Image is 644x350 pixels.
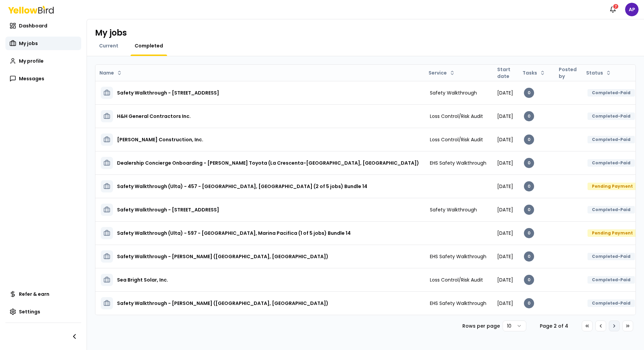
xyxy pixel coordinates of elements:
[524,228,534,238] div: 0
[430,113,483,120] span: Loss Control/Risk Audit
[426,67,458,78] button: Service
[99,42,118,49] span: Current
[497,276,513,283] span: [DATE]
[430,276,483,283] span: Loss Control/Risk Audit
[524,158,534,168] div: 0
[588,136,635,143] div: Completed-Paid
[588,229,637,237] div: Pending Payment
[117,180,367,192] h3: Safety Walkthrough (Ulta) - 457 - [GEOGRAPHIC_DATA], [GEOGRAPHIC_DATA] (2 of 5 jobs) Bundle 14
[520,67,548,78] button: Tasks
[583,67,614,78] button: Status
[429,69,447,76] span: Service
[524,111,534,121] div: 0
[131,42,167,49] a: Completed
[497,136,513,143] span: [DATE]
[588,276,635,284] div: Completed-Paid
[117,157,419,169] h3: Dealership Concierge Onboarding - [PERSON_NAME] Toyota (La Crescenta-[GEOGRAPHIC_DATA], [GEOGRAPH...
[588,112,635,120] div: Completed-Paid
[117,297,328,309] h3: Safety Walkthrough - [PERSON_NAME] ([GEOGRAPHIC_DATA], [GEOGRAPHIC_DATA])
[606,3,620,16] button: 7
[524,205,534,215] div: 0
[588,300,635,307] div: Completed-Paid
[492,65,519,81] th: Start date
[117,227,351,239] h3: Safety Walkthrough (Ulta) - 597 - [GEOGRAPHIC_DATA], Marina Pacifica (1 of 5 jobs) Bundle 14
[613,3,619,9] div: 7
[19,58,44,64] span: My profile
[524,135,534,145] div: 0
[524,88,534,98] div: 0
[588,159,635,167] div: Completed-Paid
[588,89,635,97] div: Completed-Paid
[588,183,637,190] div: Pending Payment
[97,67,125,78] button: Name
[19,75,44,82] span: Messages
[497,113,513,120] span: [DATE]
[497,230,513,236] span: [DATE]
[19,308,40,315] span: Settings
[430,160,486,166] span: EHS Safety Walkthrough
[5,72,81,85] a: Messages
[430,206,477,213] span: Safety Walkthrough
[5,54,81,68] a: My profile
[5,19,81,33] a: Dashboard
[5,305,81,318] a: Settings
[625,3,639,16] span: AP
[497,160,513,166] span: [DATE]
[462,323,500,329] p: Rows per page
[586,69,603,76] span: Status
[117,87,219,99] h3: Safety Walkthrough - [STREET_ADDRESS]
[430,136,483,143] span: Loss Control/Risk Audit
[95,42,122,49] a: Current
[117,274,168,286] h3: Sea Bright Solar, Inc.
[553,65,582,81] th: Posted by
[117,250,328,263] h3: Safety Walkthrough - [PERSON_NAME] ([GEOGRAPHIC_DATA], [GEOGRAPHIC_DATA])
[5,287,81,301] a: Refer & earn
[117,204,219,216] h3: Safety Walkthrough - [STREET_ADDRESS]
[19,22,47,29] span: Dashboard
[497,89,513,96] span: [DATE]
[524,298,534,308] div: 0
[497,206,513,213] span: [DATE]
[117,110,191,122] h3: H&H General Contractors Inc.
[5,37,81,50] a: My jobs
[99,69,114,76] span: Name
[588,253,635,260] div: Completed-Paid
[19,40,38,47] span: My jobs
[430,300,486,307] span: EHS Safety Walkthrough
[537,323,571,329] div: Page 2 of 4
[430,89,477,96] span: Safety Walkthrough
[524,251,534,262] div: 0
[430,253,486,260] span: EHS Safety Walkthrough
[95,27,127,38] h1: My jobs
[117,133,203,146] h3: [PERSON_NAME] Construction, Inc.
[135,42,163,49] span: Completed
[497,253,513,260] span: [DATE]
[497,183,513,190] span: [DATE]
[524,181,534,191] div: 0
[588,206,635,213] div: Completed-Paid
[523,69,537,76] span: Tasks
[524,275,534,285] div: 0
[497,300,513,307] span: [DATE]
[19,291,49,297] span: Refer & earn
